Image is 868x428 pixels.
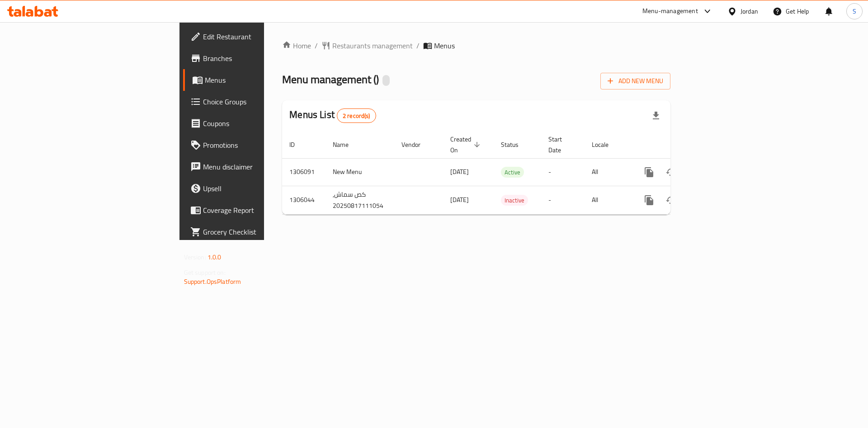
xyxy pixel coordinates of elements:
[183,221,325,243] a: Grocery Checklist
[183,178,325,199] a: Upsell
[332,40,413,51] span: Restaurants management
[337,108,376,123] div: Total records count
[203,205,317,216] span: Coverage Report
[184,276,241,287] a: Support.OpsPlatform
[501,167,524,178] div: Active
[642,6,698,17] div: Menu-management
[450,166,469,178] span: [DATE]
[660,161,682,183] button: Change Status
[205,75,317,85] span: Menus
[183,47,325,69] a: Branches
[501,195,528,206] div: Inactive
[645,105,667,127] div: Export file
[541,186,585,214] td: -
[289,108,376,123] h2: Menus List
[289,139,307,150] span: ID
[203,140,317,151] span: Promotions
[541,158,585,186] td: -
[203,31,317,42] span: Edit Restaurant
[600,73,670,89] button: Add New Menu
[321,40,413,51] a: Restaurants management
[203,53,317,64] span: Branches
[183,156,325,178] a: Menu disclaimer
[183,69,325,91] a: Menus
[585,186,631,214] td: All
[184,267,226,278] span: Get support on:
[416,40,420,51] li: /
[501,167,524,178] span: Active
[741,6,758,16] div: Jordan
[183,134,325,156] a: Promotions
[325,158,394,186] td: New Menu
[184,251,206,263] span: Version:
[183,113,325,134] a: Coupons
[638,161,660,183] button: more
[592,139,620,150] span: Locale
[337,112,376,120] span: 2 record(s)
[282,69,379,89] span: Menu management ( )
[450,134,483,155] span: Created On
[208,251,222,263] span: 1.0.0
[450,194,469,206] span: [DATE]
[203,96,317,107] span: Choice Groups
[183,26,325,47] a: Edit Restaurant
[585,158,631,186] td: All
[183,199,325,221] a: Coverage Report
[660,189,682,211] button: Change Status
[501,195,528,206] span: Inactive
[853,6,856,16] span: S
[282,131,732,215] table: enhanced table
[548,134,574,155] span: Start Date
[501,139,530,150] span: Status
[203,161,317,172] span: Menu disclaimer
[282,40,670,51] nav: breadcrumb
[183,91,325,113] a: Choice Groups
[401,139,432,150] span: Vendor
[203,118,317,129] span: Coupons
[608,75,663,87] span: Add New Menu
[325,186,394,214] td: كص سماش, 20250817111054
[333,139,360,150] span: Name
[631,131,732,159] th: Actions
[434,40,455,51] span: Menus
[203,183,317,194] span: Upsell
[203,226,317,237] span: Grocery Checklist
[638,189,660,211] button: more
